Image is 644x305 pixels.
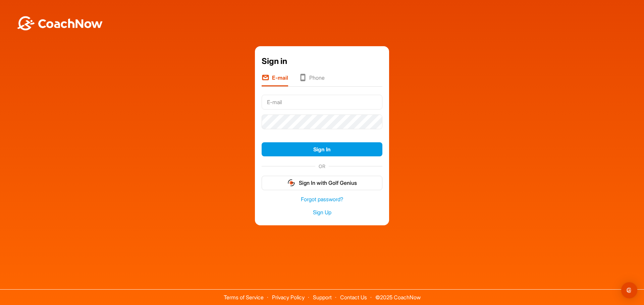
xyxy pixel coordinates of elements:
[272,294,305,301] a: Privacy Policy
[224,294,264,301] a: Terms of Service
[262,55,382,67] div: Sign in
[262,142,382,157] button: Sign In
[299,74,325,86] li: Phone
[315,163,329,170] span: OR
[340,294,367,301] a: Contact Us
[372,290,424,300] span: © 2025 CoachNow
[262,176,382,190] button: Sign In with Golf Genius
[262,196,382,203] a: Forgot password?
[262,74,288,86] li: E-mail
[313,294,332,301] a: Support
[16,16,103,30] img: BwLJSsUCoWCh5upNqxVrqldRgqLPVwmV24tXu5FoVAoFEpwwqQ3VIfuoInZCoVCoTD4vwADAC3ZFMkVEQFDAAAAAElFTkSuQmCC
[621,282,637,298] div: Open Intercom Messenger
[287,179,296,187] img: gg_logo
[262,209,382,216] a: Sign Up
[262,95,382,109] input: E-mail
